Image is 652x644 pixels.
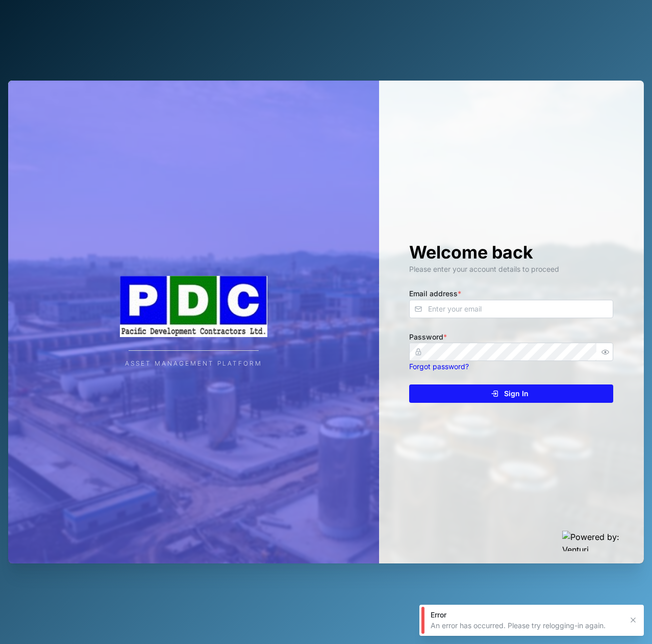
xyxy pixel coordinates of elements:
span: Sign In [504,385,529,402]
button: Sign In [409,384,613,403]
a: Forgot password? [409,362,469,371]
input: Enter your email [409,300,613,318]
div: Error [431,610,622,620]
div: Please enter your account details to proceed [409,264,613,275]
img: Powered by: Venturi [562,531,623,551]
img: Company Logo [91,276,295,337]
div: An error has occurred. Please try relogging-in again. [431,621,622,631]
label: Password [409,331,447,343]
div: Asset Management Platform [125,359,262,369]
h1: Welcome back [409,241,613,264]
label: Email address [409,288,461,299]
